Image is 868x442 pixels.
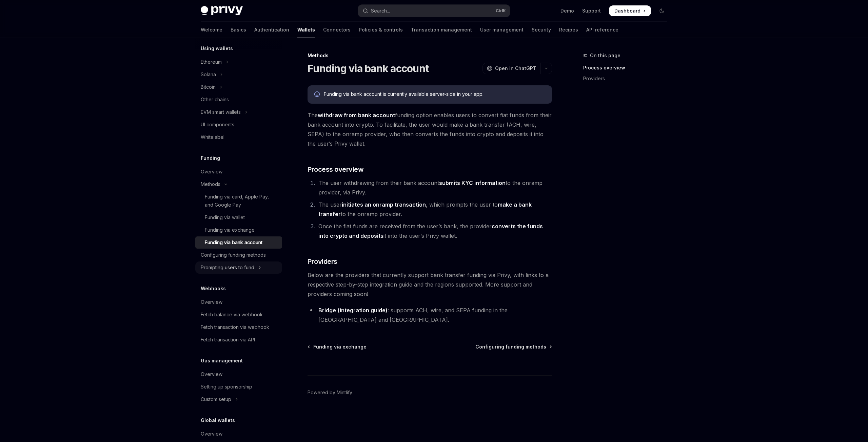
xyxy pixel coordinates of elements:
[201,370,222,378] div: Overview
[195,428,282,440] a: Overview
[195,224,282,236] a: Funding via exchange
[656,5,667,16] button: Toggle dark mode
[316,222,552,240] li: Once the fiat funds are received from the user’s bank, the provider it into the user’s Privy wallet.
[371,7,390,15] div: Search...
[475,343,546,350] span: Configuring funding methods
[201,357,243,365] h5: Gas management
[308,110,552,148] span: The funding option enables users to convert fiat funds from their bank account into crypto. To fa...
[201,395,231,403] div: Custom setup
[195,321,282,333] a: Fetch transaction via webhook
[583,62,673,73] a: Process overview
[195,178,282,190] button: Toggle Methods section
[201,168,222,176] div: Overview
[201,285,226,293] h5: Webhooks
[254,22,289,38] a: Authentication
[201,323,269,331] div: Fetch transaction via webhook
[201,58,222,66] div: Ethereum
[195,68,282,81] button: Toggle Solana section
[308,306,552,324] li: : supports ACH, wire, and SEPA funding in the [GEOGRAPHIC_DATA] and [GEOGRAPHIC_DATA].
[205,226,255,234] div: Funding via exchange
[532,22,551,38] a: Security
[313,343,367,350] span: Funding via exchange
[318,112,395,119] strong: withdraw from bank account
[308,165,363,174] span: Process overview
[201,154,220,162] h5: Funding
[583,73,673,84] a: Providers
[195,106,282,118] button: Toggle EVM smart wallets section
[439,180,506,186] strong: submits KYC information
[195,211,282,224] a: Funding via wallet
[201,311,263,319] div: Fetch balance via webhook
[195,309,282,321] a: Fetch balance via webhook
[201,96,229,104] div: Other chains
[338,307,388,314] a: (integration guide)
[559,22,578,38] a: Recipes
[195,236,282,249] a: Funding via bank account
[590,51,620,60] span: On this page
[201,336,255,344] div: Fetch transaction via API
[308,62,429,75] h1: Funding via bank account
[201,70,216,79] div: Solana
[308,270,552,299] span: Below are the providers that currently support bank transfer funding via Privy, with links to a r...
[411,22,472,38] a: Transaction management
[308,389,352,396] a: Powered by Mintlify
[195,93,282,106] a: Other chains
[560,7,574,14] a: Demo
[201,416,235,424] h5: Global wallets
[358,5,510,17] button: Open search
[201,298,222,306] div: Overview
[308,343,367,350] a: Funding via exchange
[614,7,640,14] span: Dashboard
[195,334,282,346] a: Fetch transaction via API
[201,383,252,391] div: Setting up sponsorship
[201,6,243,16] img: dark logo
[201,121,234,129] div: UI components
[318,307,336,314] strong: Bridge
[316,200,552,219] li: The user , which prompts the user to to the onramp provider.
[342,201,426,208] strong: initiates an onramp transaction
[496,8,506,14] span: Ctrl K
[195,261,282,274] button: Toggle Prompting users to fund section
[324,91,545,98] div: Funding via bank account is currently available server-side in your app.
[316,178,552,197] li: The user withdrawing from their bank account to the onramp provider, via Privy.
[201,133,224,141] div: Whitelabel
[195,191,282,211] a: Funding via card, Apple Pay, and Google Pay
[482,63,540,74] button: Open in ChatGPT
[195,249,282,261] a: Configuring funding methods
[195,296,282,308] a: Overview
[201,108,241,116] div: EVM smart wallets
[231,22,246,38] a: Basics
[205,238,262,247] div: Funding via bank account
[359,22,403,38] a: Policies & controls
[586,22,618,38] a: API reference
[195,81,282,93] button: Toggle Bitcoin section
[195,131,282,143] a: Whitelabel
[609,5,651,16] a: Dashboard
[195,368,282,380] a: Overview
[323,22,351,38] a: Connectors
[308,257,337,266] span: Providers
[201,83,216,91] div: Bitcoin
[195,381,282,393] a: Setting up sponsorship
[480,22,524,38] a: User management
[195,166,282,178] a: Overview
[195,56,282,68] button: Toggle Ethereum section
[201,430,222,438] div: Overview
[495,65,536,72] span: Open in ChatGPT
[195,393,282,405] button: Toggle Custom setup section
[201,264,254,272] div: Prompting users to fund
[195,119,282,131] a: UI components
[297,22,315,38] a: Wallets
[205,213,245,222] div: Funding via wallet
[582,7,601,14] a: Support
[308,52,552,59] div: Methods
[201,251,266,259] div: Configuring funding methods
[201,22,222,38] a: Welcome
[314,91,321,98] svg: Info
[475,343,551,350] a: Configuring funding methods
[205,193,278,209] div: Funding via card, Apple Pay, and Google Pay
[201,180,220,188] div: Methods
